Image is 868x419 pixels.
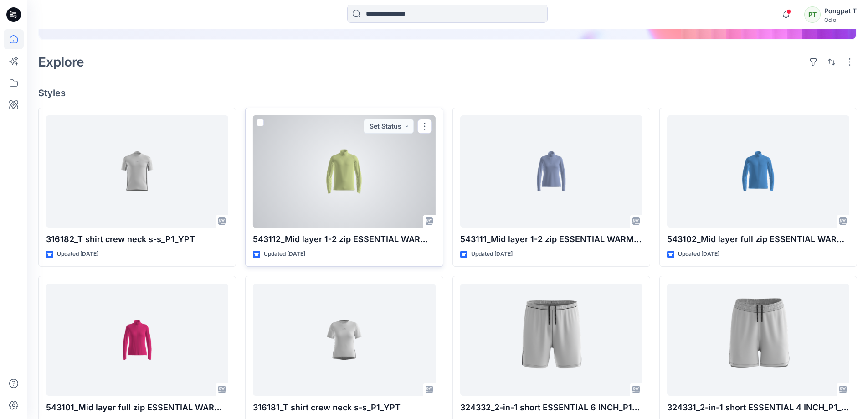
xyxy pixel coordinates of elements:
[57,249,98,259] p: Updated [DATE]
[667,401,849,414] p: 324331_2-in-1 short ESSENTIAL 4 INCH_P1_YPT
[804,6,821,23] div: PT
[460,233,642,246] p: 543111_Mid layer 1-2 zip ESSENTIAL WARM 1-2 ZIP_SMS_3D
[460,115,642,228] a: 543111_Mid layer 1-2 zip ESSENTIAL WARM 1-2 ZIP_SMS_3D
[460,401,642,414] p: 324332_2-in-1 short ESSENTIAL 6 INCH_P1_YPT
[38,88,857,98] h4: Styles
[253,284,435,396] a: 316181_T shirt crew neck s-s_P1_YPT
[667,115,849,228] a: 543102_Mid layer full zip ESSENTIAL WARM FULL ZIP_SMS_3D
[460,284,642,396] a: 324332_2-in-1 short ESSENTIAL 6 INCH_P1_YPT
[824,16,857,23] div: Odlo
[471,249,513,259] p: Updated [DATE]
[46,401,228,414] p: 543101_Mid layer full zip ESSENTIAL WARM FULL ZIP_SMS_3D
[264,249,305,259] p: Updated [DATE]
[46,233,228,246] p: 316182_T shirt crew neck s-s_P1_YPT
[253,401,435,414] p: 316181_T shirt crew neck s-s_P1_YPT
[46,115,228,228] a: 316182_T shirt crew neck s-s_P1_YPT
[38,55,84,69] h2: Explore
[667,284,849,396] a: 324331_2-in-1 short ESSENTIAL 4 INCH_P1_YPT
[253,233,435,246] p: 543112_Mid layer 1-2 zip ESSENTIAL WARM 1-2 ZIP_SMS_3D
[678,249,719,259] p: Updated [DATE]
[253,115,435,228] a: 543112_Mid layer 1-2 zip ESSENTIAL WARM 1-2 ZIP_SMS_3D
[824,5,857,16] div: Pongpat T
[46,284,228,396] a: 543101_Mid layer full zip ESSENTIAL WARM FULL ZIP_SMS_3D
[667,233,849,246] p: 543102_Mid layer full zip ESSENTIAL WARM FULL ZIP_SMS_3D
